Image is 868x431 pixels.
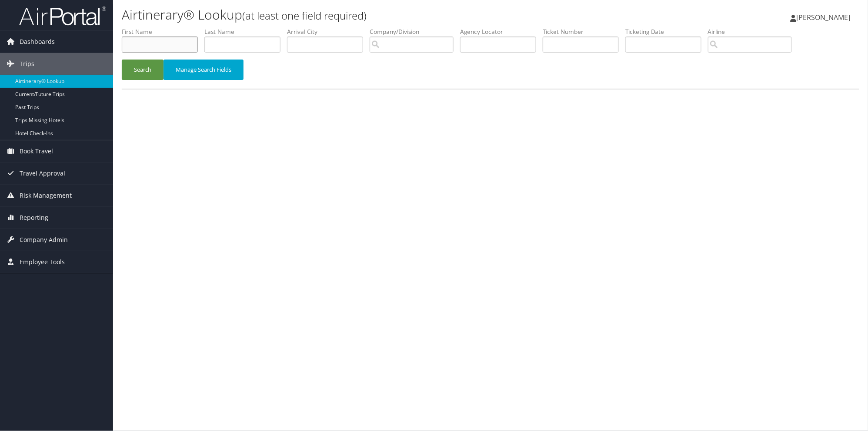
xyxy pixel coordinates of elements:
span: Trips [20,53,34,75]
button: Manage Search Fields [164,60,244,80]
button: Search [122,60,164,80]
label: Agency Locator [460,27,543,36]
label: Company/Division [370,27,460,36]
label: Airline [708,27,798,36]
span: Travel Approval [20,162,65,184]
a: [PERSON_NAME] [791,4,859,30]
label: Ticket Number [543,27,625,36]
label: Last Name [204,27,287,36]
img: airportal-logo.png [19,6,106,26]
label: Arrival City [287,27,370,36]
span: Dashboards [20,31,55,53]
small: (at least one field required) [242,8,367,23]
span: Employee Tools [20,251,65,273]
span: Risk Management [20,185,72,206]
span: [PERSON_NAME] [797,13,851,22]
h1: Airtinerary® Lookup [122,6,614,24]
span: Company Admin [20,229,68,251]
label: First Name [122,27,204,36]
label: Ticketing Date [625,27,708,36]
span: Book Travel [20,140,53,162]
span: Reporting [20,207,48,229]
